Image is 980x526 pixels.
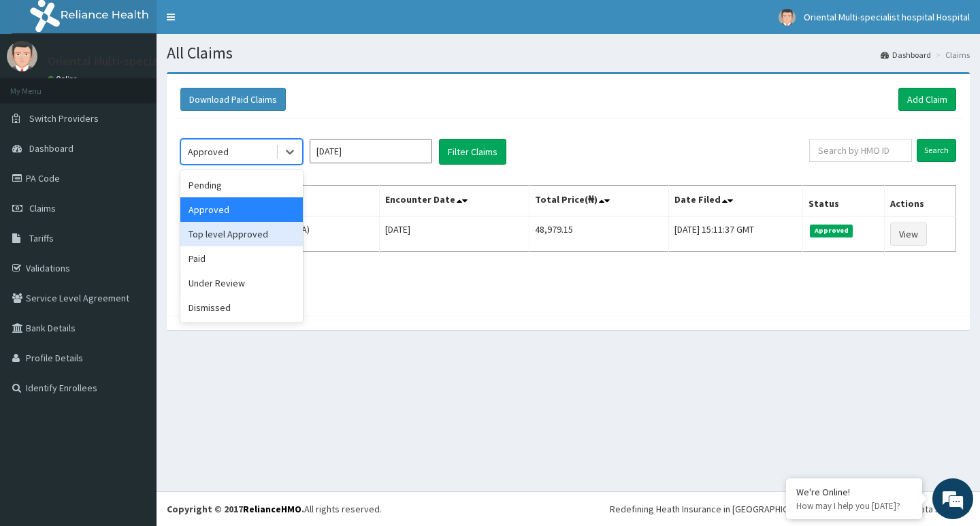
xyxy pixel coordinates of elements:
th: Encounter Date [379,186,529,217]
a: Add Claim [898,88,956,111]
th: Actions [885,186,956,217]
span: Claims [29,202,56,214]
p: Oriental Multi-specialist hospital Hospital [48,55,269,67]
button: Download Paid Claims [180,88,286,111]
input: Search [917,139,956,162]
span: Dashboard [29,142,73,154]
div: Redefining Heath Insurance in [GEOGRAPHIC_DATA] using Telemedicine and Data Science! [610,502,970,516]
th: Date Filed [669,186,803,217]
div: Approved [188,145,229,159]
div: Pending [180,173,303,197]
div: Dismissed [180,295,303,320]
img: User Image [779,9,796,26]
span: Approved [810,225,853,237]
div: Chat with us now [71,76,229,94]
p: How may I help you today? [796,500,912,512]
a: View [890,223,927,246]
span: Switch Providers [29,112,99,125]
div: Under Review [180,271,303,295]
span: Tariffs [29,232,54,244]
textarea: Type your message and hit 'Enter' [7,372,259,419]
div: Top level Approved [180,222,303,246]
a: Online [48,74,80,84]
div: Paid [180,246,303,271]
input: Search by HMO ID [809,139,912,162]
td: [DATE] 15:11:37 GMT [669,216,803,252]
td: [DATE] [379,216,529,252]
img: d_794563401_company_1708531726252_794563401 [25,68,55,102]
footer: All rights reserved. [157,491,980,526]
th: Status [803,186,885,217]
input: Select Month and Year [310,139,432,163]
td: 48,979.15 [529,216,669,252]
a: Dashboard [881,49,931,61]
li: Claims [932,49,970,61]
img: User Image [7,41,37,71]
div: Minimize live chat window [223,7,256,39]
button: Filter Claims [439,139,506,165]
div: Approved [180,197,303,222]
div: We're Online! [796,486,912,498]
span: Oriental Multi-specialist hospital Hospital [804,11,970,23]
span: We're online! [79,171,188,309]
strong: Copyright © 2017 . [167,503,304,515]
th: Total Price(₦) [529,186,669,217]
h1: All Claims [167,44,970,62]
a: RelianceHMO [243,503,301,515]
